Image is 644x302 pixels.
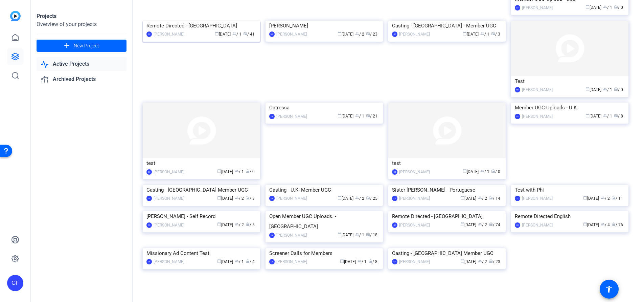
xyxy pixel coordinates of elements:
[522,4,553,11] div: [PERSON_NAME]
[515,103,625,113] div: Member UGC Uploads - U.K.
[491,169,500,174] span: / 0
[392,211,502,221] div: Remote Directed - [GEOGRAPHIC_DATA]
[215,32,231,37] span: [DATE]
[489,259,500,264] span: / 23
[603,113,607,117] span: group
[478,259,487,264] span: / 2
[605,285,613,293] mat-icon: accessibility
[37,57,127,71] a: Active Projects
[338,233,353,237] span: [DATE]
[269,196,275,201] div: GF
[7,275,23,291] div: GF
[217,259,221,263] span: calendar_today
[489,196,493,200] span: radio
[338,196,342,200] span: calendar_today
[399,222,430,229] div: [PERSON_NAME]
[522,113,553,120] div: [PERSON_NAME]
[399,169,430,175] div: [PERSON_NAME]
[246,222,255,227] span: / 5
[368,259,377,264] span: / 8
[583,196,599,201] span: [DATE]
[355,114,364,118] span: / 1
[340,259,356,264] span: [DATE]
[74,42,99,49] span: New Project
[478,222,482,226] span: group
[37,72,127,86] a: Archived Projects
[515,196,520,201] div: JT
[399,31,430,38] div: [PERSON_NAME]
[146,21,256,31] div: Remote Directed - [GEOGRAPHIC_DATA]
[460,196,464,200] span: calendar_today
[146,211,256,221] div: [PERSON_NAME] - Self Record
[146,248,256,258] div: Missionary Ad Content Test
[338,196,353,201] span: [DATE]
[489,222,493,226] span: radio
[235,259,239,263] span: group
[585,5,601,10] span: [DATE]
[585,87,601,92] span: [DATE]
[358,259,367,264] span: / 1
[585,5,590,9] span: calendar_today
[583,222,599,227] span: [DATE]
[338,232,342,236] span: calendar_today
[478,196,487,201] span: / 2
[603,5,612,10] span: / 1
[246,169,255,174] span: / 0
[276,258,307,265] div: [PERSON_NAME]
[603,114,612,118] span: / 1
[392,196,397,201] div: CB
[235,169,244,174] span: / 1
[366,196,377,201] span: / 25
[235,259,244,264] span: / 1
[269,21,379,31] div: [PERSON_NAME]
[246,196,250,200] span: radio
[232,31,236,36] span: group
[583,222,587,226] span: calendar_today
[154,31,184,38] div: [PERSON_NAME]
[585,87,590,91] span: calendar_today
[614,87,618,91] span: radio
[276,113,307,120] div: [PERSON_NAME]
[63,42,71,50] mat-icon: add
[276,31,307,38] div: [PERSON_NAME]
[37,12,127,20] div: Projects
[276,195,307,202] div: [PERSON_NAME]
[392,222,397,228] div: GF
[269,103,379,113] div: Catressa
[480,169,489,174] span: / 1
[392,21,502,31] div: Casting - [GEOGRAPHIC_DATA] - Member UGC
[614,87,623,92] span: / 0
[480,32,489,37] span: / 1
[366,196,370,200] span: radio
[460,259,476,264] span: [DATE]
[366,31,370,36] span: radio
[491,32,500,37] span: / 3
[235,196,244,201] span: / 2
[515,76,625,86] div: Test
[463,32,479,37] span: [DATE]
[399,258,430,265] div: [PERSON_NAME]
[355,196,359,200] span: group
[601,196,605,200] span: group
[583,196,587,200] span: calendar_today
[585,113,590,117] span: calendar_today
[480,31,484,36] span: group
[146,259,152,264] div: CB
[269,259,275,264] div: CB
[246,259,250,263] span: radio
[338,114,353,118] span: [DATE]
[154,258,184,265] div: [PERSON_NAME]
[601,222,610,227] span: / 4
[269,211,379,232] div: Open Member UGC Uploads. - [GEOGRAPHIC_DATA]
[612,196,623,201] span: / 11
[614,114,623,118] span: / 8
[355,32,364,37] span: / 2
[269,114,275,119] div: GF
[154,222,184,229] div: [PERSON_NAME]
[366,113,370,117] span: radio
[358,259,362,263] span: group
[463,31,467,36] span: calendar_today
[515,5,520,10] div: GF
[146,222,152,228] div: CB
[392,259,397,264] div: GF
